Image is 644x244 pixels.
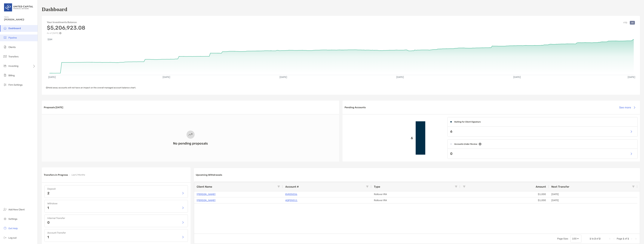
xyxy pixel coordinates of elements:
div: First Page [609,237,611,240]
img: investing icon [3,64,7,68]
span: Log out [8,236,17,239]
h3: Proposals [DATE] [44,106,63,109]
button: See more [617,104,638,111]
div: Last Page [634,237,637,240]
div: Page Size: [557,237,569,240]
div: [DATE] [549,197,637,203]
span: 2 [599,237,601,240]
text: $5M [48,38,52,41]
span: Investing [8,65,18,67]
p: Last 2 Months [71,173,85,177]
span: Clients [8,46,16,49]
div: $1,000 [460,197,549,203]
p: As of [DATE] [47,32,85,34]
div: Rollover IRA [371,197,460,203]
text: [DATE] [163,76,170,79]
h1: Dashboard [42,6,67,12]
h3: Pending Accounts [345,106,366,109]
div: 100 [572,237,577,240]
text: [DATE] [280,76,287,79]
a: 4QP05011 [285,198,298,202]
span: of [625,237,627,240]
img: billing icon [3,73,7,77]
div: Rollover IRA [371,191,460,197]
a: 8VK05036 [285,192,297,196]
span: Transfers [8,55,19,58]
span: Get Help [8,227,18,230]
h3: Upcoming Withdrawals [196,173,222,176]
span: Amount [536,185,546,188]
span: 2 [594,237,596,240]
img: add_new_client icon [3,207,7,211]
span: Add New Client [8,208,25,211]
div: [DATE] [549,191,637,197]
text: [DATE] [513,76,521,79]
span: to [592,237,594,240]
p: 6 [450,129,453,134]
h4: Withdraw [47,202,185,205]
p: 1 [47,206,49,210]
span: 1 [623,237,624,240]
span: Account # [285,185,299,188]
button: All [630,21,635,25]
span: 1 [627,237,629,240]
img: pipeline icon [3,36,7,40]
span: Held away accounts will not have an impact on the overall managed account balance chart. [46,86,136,89]
text: [DATE] [396,76,404,79]
img: get-help icon [3,226,7,230]
span: Type [374,185,380,188]
p: 6 [345,136,413,140]
h3: Transfers in Progress [44,173,68,176]
h3: No pending proposals [173,141,208,145]
div: Previous Page [613,237,615,240]
div: Page Size [571,235,581,243]
img: clients icon [3,45,7,49]
h4: Account Transfer [47,231,185,234]
span: 1 [590,237,591,240]
span: of [596,237,599,240]
span: [PERSON_NAME]! [4,18,36,21]
img: transfers icon [3,54,7,58]
h4: Accounts Under Review [454,143,478,145]
span: Next Transfer [551,185,570,188]
img: settings icon [3,217,7,221]
img: firm-settings icon [3,83,7,87]
a: [PERSON_NAME] [197,192,216,196]
h4: Your Investments Balance [47,21,85,24]
text: [DATE] [48,76,56,79]
h4: Waiting for Client Signature [454,121,481,123]
span: Billing [8,74,15,77]
h4: Internal Transfer [47,217,185,220]
span: Settings [8,218,17,220]
button: YTD [622,21,628,25]
div: $1,000 [460,191,549,197]
img: logout icon [3,236,7,240]
span: Dashboard [8,27,21,30]
span: Client Name [197,185,212,188]
span: Firm Settings [8,83,23,86]
img: Performance Info [59,32,62,34]
p: 0 [47,221,50,224]
text: [DATE] [628,76,636,79]
p: 2 [47,191,49,195]
img: dashboard icon [3,26,7,30]
a: [PERSON_NAME] [197,198,216,202]
span: Page [617,237,622,240]
img: United Capital Logo [4,1,34,13]
div: Next Page [630,237,633,240]
h3: $5,206,923.08 [47,25,85,31]
h4: Deposit [47,187,185,190]
p: 0 [450,152,453,156]
p: 1 [47,235,49,239]
span: Pipeline [8,36,17,39]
